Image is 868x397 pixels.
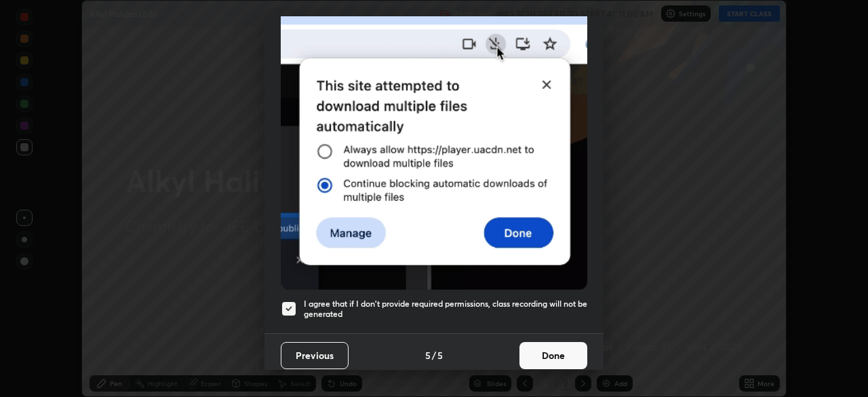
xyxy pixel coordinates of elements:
button: Previous [281,342,349,369]
h5: I agree that if I don't provide required permissions, class recording will not be generated [304,299,587,320]
h4: 5 [425,348,431,362]
button: Done [519,342,587,369]
h4: 5 [437,348,443,362]
h4: / [432,348,436,362]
